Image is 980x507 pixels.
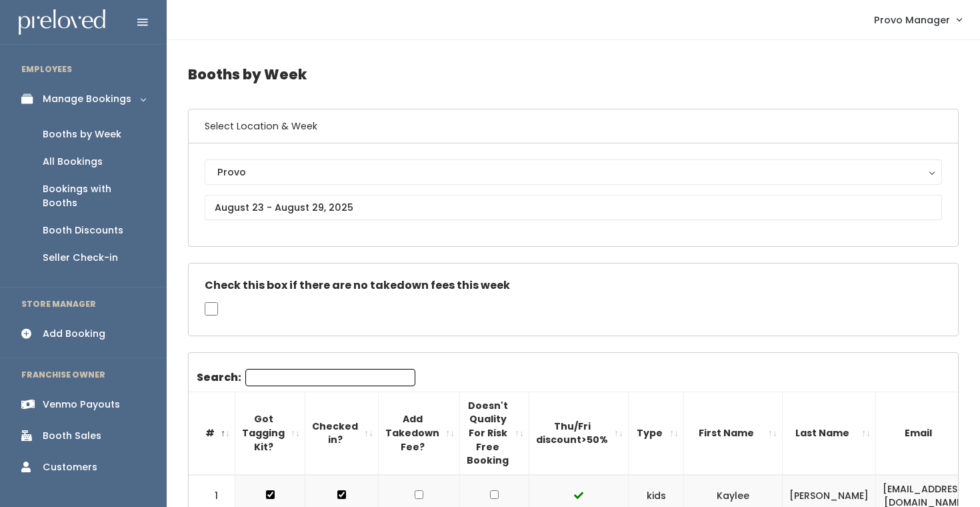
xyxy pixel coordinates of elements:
input: Search: [245,369,415,386]
div: Booths by Week [43,127,121,141]
h6: Select Location & Week [189,109,958,143]
div: Seller Check-in [43,251,118,265]
div: Add Booking [43,327,105,341]
label: Search: [197,369,415,386]
th: Got Tagging Kit?: activate to sort column ascending [235,392,305,474]
div: Booth Discounts [43,223,123,237]
a: Provo Manager [861,5,975,34]
div: All Bookings [43,155,103,169]
span: Provo Manager [874,13,950,27]
th: Doesn't Quality For Risk Free Booking : activate to sort column ascending [460,392,529,474]
img: preloved logo [19,9,105,35]
div: Bookings with Booths [43,182,145,210]
div: Booth Sales [43,429,101,443]
div: Manage Bookings [43,92,131,106]
th: Last Name: activate to sort column ascending [783,392,876,474]
th: First Name: activate to sort column ascending [684,392,783,474]
th: #: activate to sort column descending [189,392,235,474]
div: Provo [217,165,929,179]
input: August 23 - August 29, 2025 [205,195,942,220]
div: Venmo Payouts [43,398,120,412]
th: Checked in?: activate to sort column ascending [305,392,379,474]
button: Provo [205,159,942,185]
th: Email: activate to sort column ascending [876,392,975,474]
th: Type: activate to sort column ascending [629,392,684,474]
h4: Booths by Week [188,56,959,93]
h5: Check this box if there are no takedown fees this week [205,280,942,292]
div: Customers [43,460,97,474]
th: Thu/Fri discount&gt;50%: activate to sort column ascending [529,392,629,474]
th: Add Takedown Fee?: activate to sort column ascending [379,392,460,474]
